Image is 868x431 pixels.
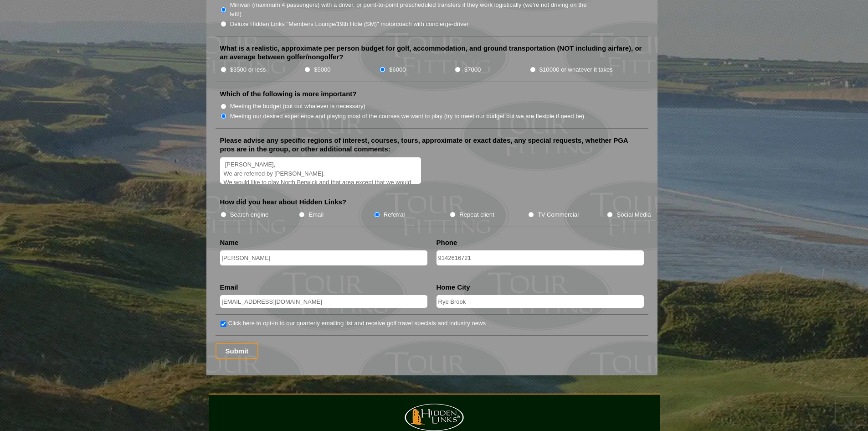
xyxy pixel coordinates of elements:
[464,65,481,74] label: $7000
[216,343,259,359] input: Submit
[384,210,405,219] label: Referral
[437,238,457,247] label: Phone
[389,65,406,74] label: $6000
[220,136,644,154] label: Please advise any specific regions of interest, courses, tours, approximate or exact dates, any s...
[308,210,324,219] label: Email
[230,65,266,74] label: $3500 or less
[230,102,365,111] label: Meeting the budget (cut out whatever is necessary)
[230,20,469,29] label: Deluxe Hidden Links "Members Lounge/19th Hole (SM)" motorcoach with concierge-driver
[230,112,585,121] label: Meeting our desired experience and playing most of the courses we want to play (try to meet our b...
[539,65,613,74] label: $10000 or whatever it takes
[538,210,579,219] label: TV Commercial
[220,89,357,99] label: Which of the following is more important?
[459,210,494,219] label: Repeat client
[220,197,347,207] label: How did you hear about Hidden Links?
[220,44,644,62] label: What is a realistic, approximate per person budget for golf, accommodation, and ground transporta...
[220,157,421,184] textarea: [PERSON_NAME], We are referred by [PERSON_NAME]. We would like to play North Berwick and that are...
[314,65,330,74] label: $5000
[616,210,651,219] label: Social Media
[230,210,269,219] label: Search engine
[220,238,239,247] label: Name
[220,283,238,292] label: Email
[228,319,486,328] label: Click here to opt-in to our quarterly emailing list and receive golf travel specials and industry...
[230,0,596,18] label: Minivan (maximum 4 passengers) with a driver, or point-to-point prescheduled transfers if they wo...
[437,283,470,292] label: Home City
